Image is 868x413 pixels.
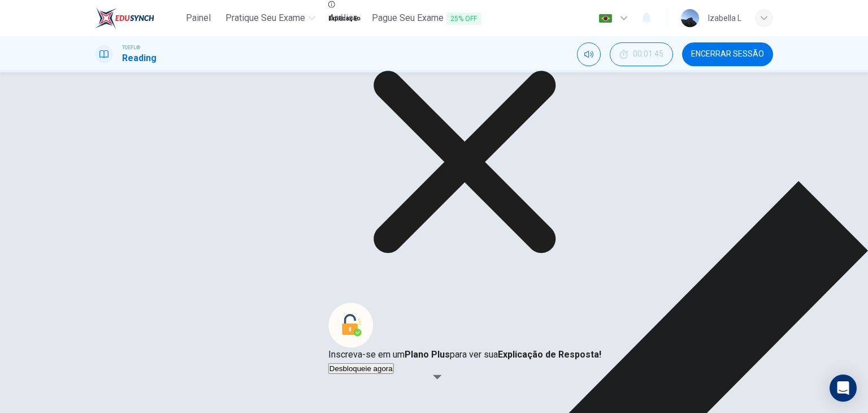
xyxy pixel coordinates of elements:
[186,11,211,25] span: Painel
[830,375,857,402] div: Open Intercom Messenger
[691,50,764,59] span: Encerrar Sessão
[633,50,663,59] span: 00:01:45
[405,349,450,360] strong: Plano Plus
[498,349,601,360] strong: Explicação de Resposta!
[95,7,154,29] img: EduSynch logo
[328,363,394,374] button: Desbloqueie agora
[122,51,157,65] h1: Reading
[610,42,673,66] div: Esconder
[598,14,613,23] img: pt
[708,11,741,25] div: Izabella L
[328,12,601,25] h6: Explicação
[328,348,601,362] p: Inscreva-se em um para ver sua
[681,9,699,27] img: Profile picture
[225,11,305,25] span: Pratique seu exame
[122,44,140,51] span: TOEFL®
